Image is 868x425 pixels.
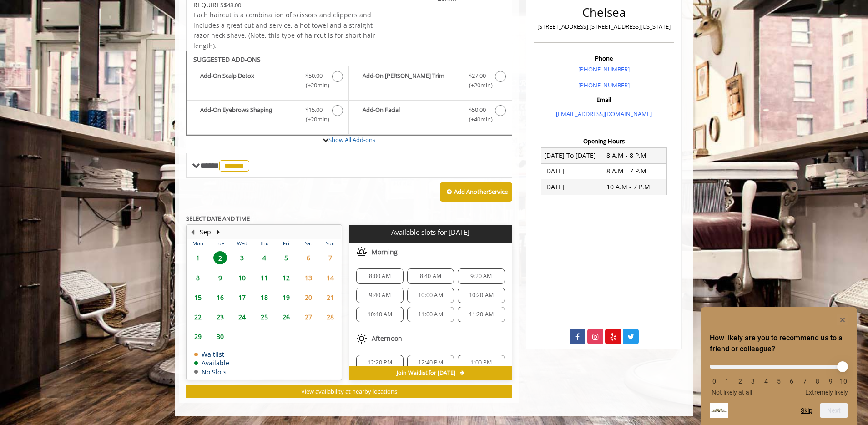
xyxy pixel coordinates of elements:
li: 7 [800,378,809,385]
button: Hide survey [837,314,848,325]
span: 12:20 PM [368,359,393,366]
th: Wed [231,239,253,248]
span: 15 [191,291,205,304]
h2: Chelsea [536,6,671,19]
span: (+20min ) [464,81,490,90]
button: View availability at nearby locations [186,385,512,398]
li: 6 [787,378,796,385]
td: Select day19 [275,288,297,307]
span: (+40min ) [464,115,490,124]
span: 30 [213,330,227,343]
label: Add-On Beard Trim [353,71,507,92]
label: Add-On Eyebrows Shaping [191,105,344,126]
button: Next Month [214,227,222,237]
a: [PHONE_NUMBER] [578,65,630,73]
span: Join Waitlist for [DATE] [397,369,455,377]
td: Select day5 [275,248,297,268]
label: Add-On Facial [353,105,507,126]
span: 4 [257,251,271,264]
b: Add-On [PERSON_NAME] Trim [363,71,459,90]
div: 10:20 AM [458,288,505,303]
img: afternoon slots [356,333,367,344]
span: (+20min ) [301,81,328,90]
span: 27 [302,310,315,324]
li: 10 [839,378,848,385]
td: Select day16 [209,288,231,307]
b: Add Another Service [454,187,508,196]
td: Select day10 [231,268,253,288]
h3: Opening Hours [534,138,674,144]
span: 11:20 AM [469,311,494,318]
span: 8:00 AM [369,273,390,280]
span: 10:40 AM [368,311,393,318]
th: Mon [187,239,209,248]
span: Extremely likely [805,389,848,396]
td: Select day20 [297,288,319,307]
td: Select day9 [209,268,231,288]
span: 9:20 AM [470,273,492,280]
th: Fri [275,239,297,248]
td: 8 A.M - 7 P.M [604,163,666,179]
li: 5 [774,378,783,385]
span: 11 [257,271,271,284]
span: 8 [191,271,205,284]
span: 9:40 AM [369,292,390,299]
p: [STREET_ADDRESS],[STREET_ADDRESS][US_STATE] [536,22,671,31]
b: Add-On Scalp Detox [200,71,296,90]
span: 20 [302,291,315,304]
div: 10:40 AM [356,307,403,322]
span: 14 [323,271,337,284]
div: 11:20 AM [458,307,505,322]
span: 23 [213,310,227,324]
button: Next question [820,403,848,418]
td: [DATE] [541,163,604,179]
span: Each haircut is a combination of scissors and clippers and includes a great cut and service, a ho... [193,10,375,50]
td: Select day4 [253,248,275,268]
td: Select day11 [253,268,275,288]
span: 29 [191,330,205,343]
button: Sep [200,227,211,237]
span: Afternoon [372,335,402,342]
span: 11:00 AM [418,311,443,318]
span: 8:40 AM [420,273,441,280]
td: Select day25 [253,307,275,327]
td: No Slots [194,369,229,375]
label: Add-On Scalp Detox [191,71,344,92]
li: 1 [722,378,732,385]
li: 4 [762,378,771,385]
a: [PHONE_NUMBER] [578,81,630,89]
span: 1 [191,251,205,264]
span: 18 [257,291,271,304]
span: 7 [323,251,337,264]
b: SELECT DATE AND TIME [186,214,250,223]
span: 13 [302,271,315,284]
div: 11:00 AM [407,307,454,322]
span: Morning [372,248,398,256]
th: Thu [253,239,275,248]
div: 9:40 AM [356,288,403,303]
th: Tue [209,239,231,248]
td: [DATE] To [DATE] [541,148,604,163]
div: 10:00 AM [407,288,454,303]
td: Select day7 [319,248,342,268]
div: 9:20 AM [458,268,505,284]
div: 8:00 AM [356,268,403,284]
span: 2 [213,251,227,264]
th: Sat [297,239,319,248]
span: 12:40 PM [418,359,443,366]
span: 3 [235,251,249,264]
td: Select day18 [253,288,275,307]
span: 22 [191,310,205,324]
span: 9 [213,271,227,284]
td: Select day6 [297,248,319,268]
td: Select day23 [209,307,231,327]
span: 25 [257,310,271,324]
div: 12:20 PM [356,355,403,370]
td: Waitlist [194,351,229,358]
b: Add-On Facial [363,105,459,124]
div: How likely are you to recommend us to a friend or colleague? Select an option from 0 to 10, with ... [710,314,848,418]
td: 8 A.M - 8 P.M [604,148,666,163]
span: 26 [279,310,293,324]
td: Select day27 [297,307,319,327]
h2: How likely are you to recommend us to a friend or colleague? Select an option from 0 to 10, with ... [710,333,848,354]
